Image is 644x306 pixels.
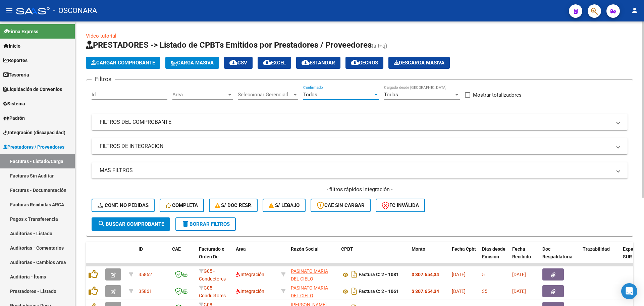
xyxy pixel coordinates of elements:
[580,242,620,271] datatable-header-cell: Trazabilidad
[224,57,253,69] button: CSV
[175,217,236,231] button: Borrar Filtros
[171,60,214,66] span: Carga Masiva
[172,246,181,252] span: CAE
[3,71,29,79] span: Tesorería
[229,58,237,66] mat-icon: cloud_download
[139,289,152,294] span: 35861
[238,92,292,98] span: Seleccionar Gerenciador
[196,242,233,271] datatable-header-cell: Facturado x Orden De
[288,242,338,271] datatable-header-cell: Razón Social
[479,242,509,271] datatable-header-cell: Días desde Emisión
[209,199,258,212] button: S/ Doc Resp.
[631,6,639,14] mat-icon: person
[388,57,450,69] app-download-masive: Descarga masiva de comprobantes (adjuntos)
[291,284,336,298] div: 27343021025
[86,40,372,50] span: PRESTADORES -> Listado de CPBTs Emitidos por Prestadores / Proveedores
[172,92,227,98] span: Area
[345,57,383,69] button: Gecros
[139,272,152,277] span: 35862
[92,199,155,212] button: Conf. no pedidas
[181,220,190,228] mat-icon: delete
[512,246,531,259] span: Fecha Recibido
[139,246,143,252] span: ID
[263,58,271,66] mat-icon: cloud_download
[3,143,64,151] span: Prestadores / Proveedores
[394,60,444,66] span: Descarga Masiva
[199,268,226,297] span: G05 - Conductores Navales Rosario
[92,186,628,193] h4: - filtros rápidos Integración -
[169,242,196,271] datatable-header-cell: CAE
[583,246,610,252] span: Trazabilidad
[160,199,204,212] button: Completa
[165,57,219,69] button: Carga Masiva
[341,246,353,252] span: CPBT
[3,86,62,93] span: Liquidación de Convenios
[351,58,359,66] mat-icon: cloud_download
[452,246,476,252] span: Fecha Cpbt
[98,202,149,208] span: Conf. no pedidas
[236,289,264,294] span: Integración
[136,242,169,271] datatable-header-cell: ID
[92,74,115,84] h3: Filtros
[351,60,378,66] span: Gecros
[482,289,487,294] span: 35
[350,269,359,280] i: Descargar documento
[5,6,13,14] mat-icon: menu
[229,60,247,66] span: CSV
[302,58,310,66] mat-icon: cloud_download
[291,246,319,252] span: Razón Social
[3,114,25,122] span: Padrón
[291,268,328,282] span: PASINATO MARIA DEL CIELO
[482,246,505,259] span: Días desde Emisión
[53,3,97,18] span: - OSCONARA
[412,272,439,277] strong: $ 307.654,34
[372,43,387,49] span: (alt+q)
[452,289,466,294] span: [DATE]
[236,272,264,277] span: Integración
[296,57,340,69] button: Estandar
[621,283,637,299] div: Open Intercom Messenger
[269,202,300,208] span: S/ legajo
[166,202,198,208] span: Completa
[512,289,526,294] span: [DATE]
[91,60,155,66] span: Cargar Comprobante
[86,57,160,69] button: Cargar Comprobante
[215,202,252,208] span: S/ Doc Resp.
[302,60,335,66] span: Estandar
[98,221,164,227] span: Buscar Comprobante
[291,267,336,282] div: 27343021025
[3,28,38,35] span: Firma Express
[3,42,20,50] span: Inicio
[98,220,106,228] mat-icon: search
[100,118,611,126] mat-panel-title: FILTROS DEL COMPROBANTE
[317,202,365,208] span: CAE SIN CARGAR
[291,285,328,298] span: PASINATO MARIA DEL CIELO
[92,162,628,178] mat-expansion-panel-header: MAS FILTROS
[100,167,611,174] mat-panel-title: MAS FILTROS
[512,272,526,277] span: [DATE]
[86,33,116,39] a: Video tutorial
[409,242,449,271] datatable-header-cell: Monto
[311,199,371,212] button: CAE SIN CARGAR
[452,272,466,277] span: [DATE]
[181,221,230,227] span: Borrar Filtros
[473,91,522,99] span: Mostrar totalizadores
[540,242,580,271] datatable-header-cell: Doc Respaldatoria
[3,129,65,136] span: Integración (discapacidad)
[199,246,224,259] span: Facturado x Orden De
[388,57,450,69] button: Descarga Masiva
[258,57,291,69] button: EXCEL
[236,246,246,252] span: Area
[3,57,28,64] span: Reportes
[482,272,485,277] span: 5
[92,217,170,231] button: Buscar Comprobante
[92,138,628,154] mat-expansion-panel-header: FILTROS DE INTEGRACION
[359,289,399,294] strong: Factura C: 2 - 1061
[92,114,628,130] mat-expansion-panel-header: FILTROS DEL COMPROBANTE
[359,272,399,277] strong: Factura C: 2 - 1081
[509,242,540,271] datatable-header-cell: Fecha Recibido
[350,286,359,297] i: Descargar documento
[338,242,409,271] datatable-header-cell: CPBT
[263,60,286,66] span: EXCEL
[384,92,398,98] span: Todos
